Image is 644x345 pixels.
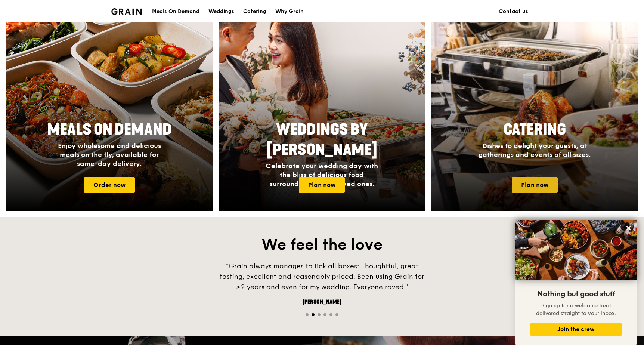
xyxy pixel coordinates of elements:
img: Grain [111,8,142,15]
img: DSC07876-Edit02-Large.jpeg [515,220,637,280]
span: Meals On Demand [47,121,172,139]
a: Weddings [204,0,239,23]
span: Enjoy wholesome and delicious meals on the fly, available for same-day delivery. [58,142,161,168]
a: Contact us [494,0,533,23]
span: Go to slide 4 [323,313,326,316]
span: Dishes to delight your guests, at gatherings and events of all sizes. [479,142,591,159]
span: Go to slide 6 [335,313,338,316]
span: Sign up for a welcome treat delivered straight to your inbox. [536,302,616,317]
button: Close [623,222,635,234]
div: Meals On Demand [152,0,199,23]
div: [PERSON_NAME] [210,298,434,306]
div: "Grain always manages to tick all boxes: Thoughtful, great tasting, excellent and reasonably pric... [210,261,434,292]
a: Catering [239,0,271,23]
a: Meals On DemandEnjoy wholesome and delicious meals on the fly, available for same-day delivery.Or... [6,13,213,211]
span: Celebrate your wedding day with the bliss of delicious food surrounded by your loved ones. [266,162,378,188]
div: Catering [243,0,266,23]
a: CateringDishes to delight your guests, at gatherings and events of all sizes.Plan now [431,13,638,211]
span: Catering [504,121,566,139]
div: Weddings [208,0,234,23]
div: Why Grain [275,0,304,23]
span: Nothing but good stuff [537,290,615,299]
a: Why Grain [271,0,308,23]
button: Join the crew [530,323,622,336]
span: Go to slide 5 [329,313,332,316]
a: Weddings by [PERSON_NAME]Celebrate your wedding day with the bliss of delicious food surrounded b... [219,13,425,211]
span: Go to slide 3 [318,313,321,316]
span: Go to slide 2 [312,313,315,316]
span: Go to slide 1 [306,313,309,316]
span: Weddings by [PERSON_NAME] [267,121,377,159]
a: Order now [84,177,135,193]
a: Plan now [512,177,558,193]
a: Plan now [299,177,345,193]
